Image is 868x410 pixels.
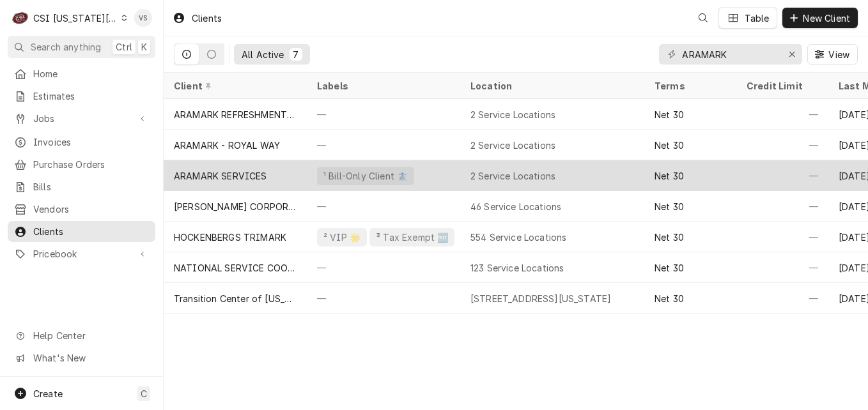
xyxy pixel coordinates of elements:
button: New Client [782,8,858,28]
div: 46 Service Locations [470,200,561,213]
div: 2 Service Locations [470,108,555,121]
div: 123 Service Locations [470,261,564,275]
div: Net 30 [655,108,684,121]
div: Net 30 [655,231,684,244]
span: Clients [33,225,149,238]
div: — [307,283,460,314]
div: — [736,130,828,160]
span: Pricebook [33,247,130,261]
a: Invoices [8,132,155,153]
div: Location [470,79,634,93]
a: Home [8,63,155,84]
div: — [736,283,828,314]
div: — [736,222,828,252]
div: All Active [242,48,284,61]
div: — [736,99,828,130]
div: HOCKENBERGS TRIMARK [174,231,286,244]
div: — [736,191,828,222]
div: Client [174,79,294,93]
div: C [12,9,29,27]
div: — [307,191,460,222]
a: Estimates [8,86,155,107]
div: Net 30 [655,169,684,183]
div: Net 30 [655,200,684,213]
a: Go to What's New [8,347,155,368]
span: Invoices [33,135,149,149]
div: CSI Kansas City's Avatar [12,9,29,27]
span: Home [33,67,149,80]
span: Help Center [33,329,148,342]
div: ARAMARK SERVICES [174,169,267,183]
a: Purchase Orders [8,154,155,175]
div: [PERSON_NAME] CORPORATION - KC [174,200,297,213]
div: ³ Tax Exempt 🆓 [375,231,449,244]
a: Vendors [8,199,155,220]
div: Net 30 [655,139,684,152]
div: VS [134,9,152,27]
div: — [307,252,460,283]
div: — [736,160,828,191]
a: Bills [8,176,155,197]
a: Go to Pricebook [8,243,155,264]
div: 7 [292,48,300,61]
div: Table [745,11,770,25]
span: Jobs [33,112,130,125]
span: Bills [33,180,149,194]
div: CSI [US_STATE][GEOGRAPHIC_DATA] [33,11,118,25]
a: Go to Jobs [8,108,155,129]
div: ARAMARK REFRESHMENT SERVICES [174,108,297,121]
div: — [307,130,460,160]
div: Net 30 [655,292,684,305]
div: ¹ Bill-Only Client 🏦 [322,169,409,183]
span: Purchase Orders [33,158,149,171]
a: Go to Help Center [8,325,155,346]
button: View [807,44,858,65]
button: Open search [693,8,713,28]
span: Create [33,388,63,399]
span: Vendors [33,202,149,216]
span: K [141,40,147,54]
span: C [141,387,147,400]
div: Labels [317,79,450,93]
span: What's New [33,351,148,365]
span: Estimates [33,89,149,103]
input: Keyword search [682,44,778,65]
span: Ctrl [116,40,132,54]
div: — [736,252,828,283]
span: View [826,48,852,61]
div: 2 Service Locations [470,169,555,183]
span: Search anything [31,40,101,54]
div: Net 30 [655,261,684,275]
div: Credit Limit [747,79,816,93]
div: 554 Service Locations [470,231,566,244]
button: Search anythingCtrlK [8,36,155,58]
div: [STREET_ADDRESS][US_STATE] [470,292,611,305]
button: Erase input [782,44,802,65]
div: Vicky Stuesse's Avatar [134,9,152,27]
div: 2 Service Locations [470,139,555,152]
div: — [307,99,460,130]
div: NATIONAL SERVICE COOPERATIVE [174,261,297,275]
div: ARAMARK - ROYAL WAY [174,139,280,152]
span: New Client [800,11,853,25]
a: Clients [8,221,155,242]
div: Transition Center of [US_STATE][GEOGRAPHIC_DATA]-[GEOGRAPHIC_DATA] [174,292,297,305]
div: ² VIP 🌟 [322,231,362,244]
div: Terms [655,79,724,93]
